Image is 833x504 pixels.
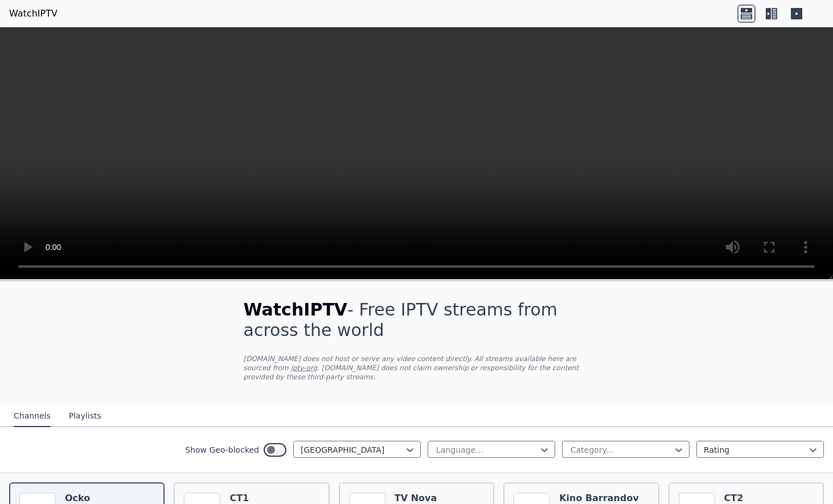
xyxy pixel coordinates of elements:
h6: CT2 [724,493,774,504]
span: WatchIPTV [244,300,348,319]
h1: - Free IPTV streams from across the world [244,300,590,341]
h6: TV Nova [395,493,445,504]
a: WatchIPTV [9,7,58,21]
h6: CT1 [229,493,280,504]
h6: Ocko [65,493,115,504]
label: Show Geo-blocked [185,444,259,456]
button: Channels [14,405,51,427]
p: [DOMAIN_NAME] does not host or serve any video content directly. All streams available here are s... [244,354,590,382]
button: Playlists [69,405,101,427]
h6: Kino Barrandov [559,493,639,504]
a: iptv-org [291,364,318,372]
